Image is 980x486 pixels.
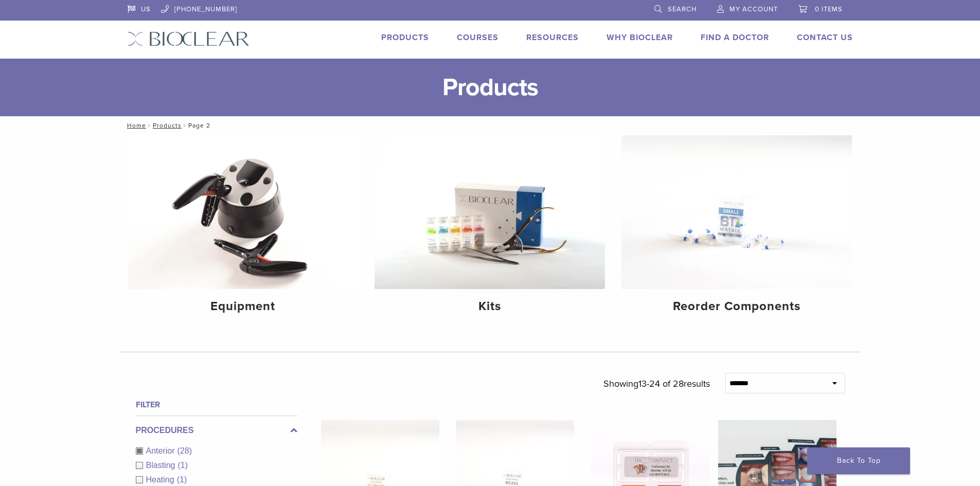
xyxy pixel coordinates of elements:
span: / [182,123,188,128]
h4: Filter [136,399,297,411]
h4: Reorder Components [630,297,844,316]
a: Kits [375,135,605,322]
a: Find A Doctor [701,32,769,43]
span: Search [668,5,697,13]
a: Products [381,32,429,43]
span: (1) [177,461,188,470]
nav: Page 2 [120,116,861,135]
img: Equipment [128,135,359,289]
span: My Account [729,5,778,13]
a: Resources [526,32,579,43]
h4: Equipment [136,297,350,316]
span: (1) [177,475,187,484]
img: Kits [375,135,605,289]
span: / [146,123,153,128]
img: Bioclear [128,31,250,46]
h4: Kits [383,297,597,316]
a: Courses [457,32,498,43]
span: 13-24 of 28 [638,378,684,389]
span: 0 items [815,5,843,13]
a: Back To Top [807,447,910,474]
a: Reorder Components [621,135,852,322]
span: Anterior [146,446,177,455]
label: Procedures [136,424,297,437]
a: Why Bioclear [607,32,673,43]
a: Contact Us [797,32,853,43]
span: Blasting [146,461,178,470]
a: Equipment [128,135,359,322]
a: Home [124,122,146,129]
span: (28) [177,446,192,455]
p: Showing results [603,373,710,394]
img: Reorder Components [621,135,852,289]
a: Products [153,122,182,129]
span: Heating [146,475,177,484]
